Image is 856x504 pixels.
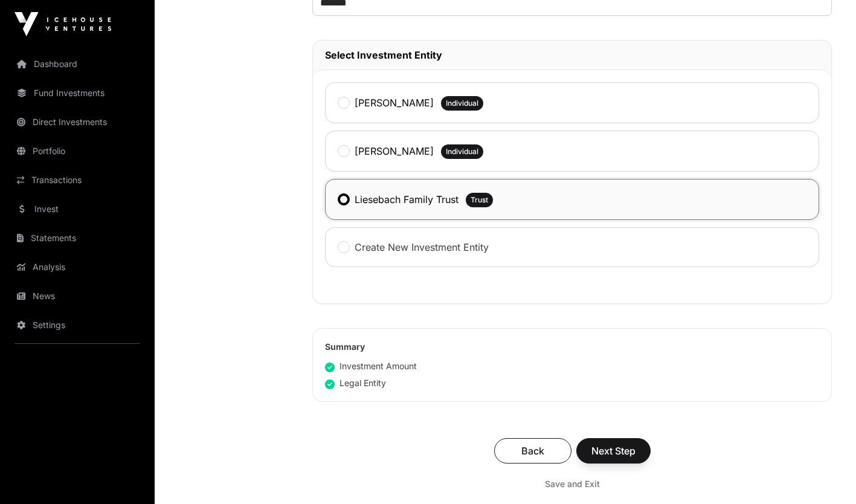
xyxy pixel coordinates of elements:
[591,444,636,458] span: Next Step
[325,377,386,389] div: Legal Entity
[325,48,819,62] h2: Select Investment Entity
[545,478,600,490] span: Save and Exit
[10,80,145,106] a: Fund Investments
[355,95,434,110] label: [PERSON_NAME]
[530,473,614,495] button: Save and Exit
[10,254,145,280] a: Analysis
[10,138,145,164] a: Portfolio
[10,51,145,77] a: Dashboard
[10,196,145,222] a: Invest
[14,12,111,36] img: Icehouse Ventures Logo
[796,446,856,504] iframe: Chat Widget
[325,360,417,372] div: Investment Amount
[471,195,488,205] span: Trust
[10,109,145,135] a: Direct Investments
[355,240,489,254] label: Create New Investment Entity
[494,438,571,464] button: Back
[10,312,145,338] a: Settings
[10,283,145,309] a: News
[355,144,434,158] label: [PERSON_NAME]
[576,438,651,464] button: Next Step
[10,225,145,251] a: Statements
[446,147,478,157] span: Individual
[325,341,819,353] h2: Summary
[446,99,478,108] span: Individual
[509,444,556,458] span: Back
[10,167,145,193] a: Transactions
[355,192,459,207] label: Liesebach Family Trust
